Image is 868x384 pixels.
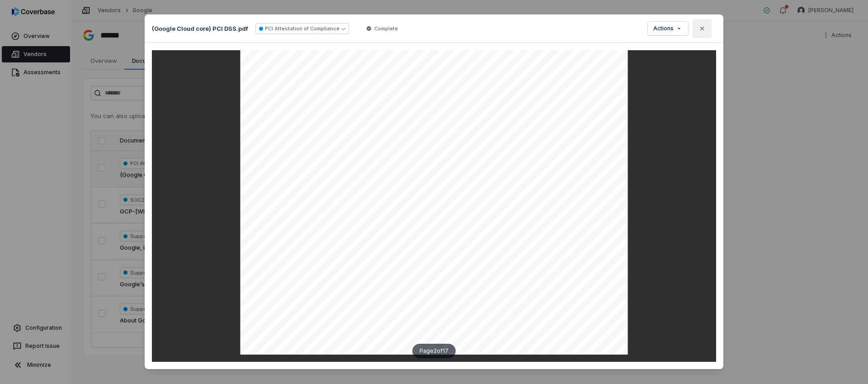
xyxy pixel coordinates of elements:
[374,25,398,32] span: Complete
[255,23,349,34] button: PCI Attestation of Compliance
[653,25,674,32] span: Actions
[152,24,248,33] p: (Google Cloud core) PCI DSS.pdf
[648,22,688,35] button: Actions
[412,344,456,358] div: Page 2 of 17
